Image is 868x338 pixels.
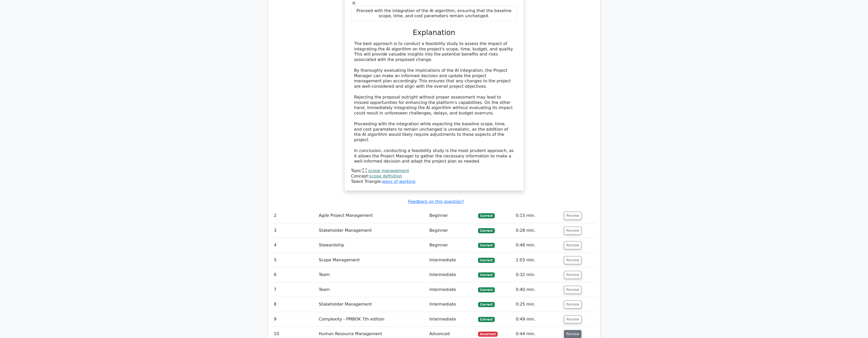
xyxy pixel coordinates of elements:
[427,282,476,297] td: Intermediate
[317,223,427,238] td: Stakeholder Management
[478,213,495,218] span: Correct
[478,258,495,263] span: Correct
[427,312,476,327] td: Intermediate
[478,332,498,337] span: Incorrect
[478,302,495,307] span: Correct
[272,297,317,312] td: 8
[514,282,562,297] td: 0:40 min.
[351,168,517,174] div: Topic:
[272,312,317,327] td: 9
[564,227,581,235] button: Review
[317,253,427,268] td: Scope Management
[317,208,427,223] td: Agile Project Management
[369,174,402,179] a: scope definition
[427,208,476,223] td: Beginner
[478,317,495,322] span: Correct
[272,238,317,253] td: 4
[564,241,581,249] button: Review
[352,1,356,5] span: d.
[427,223,476,238] td: Beginner
[478,228,495,233] span: Correct
[382,179,415,184] a: ways of working
[351,174,517,179] div: Concept:
[478,287,495,292] span: Correct
[514,268,562,282] td: 0:32 min.
[272,282,317,297] td: 7
[478,272,495,278] span: Correct
[427,238,476,253] td: Beginner
[272,253,317,268] td: 5
[564,300,581,308] button: Review
[514,238,562,253] td: 0:46 min.
[317,312,427,327] td: Complexity - PMBOK 7th edition
[427,297,476,312] td: Intermediate
[427,253,476,268] td: Intermediate
[408,199,464,204] a: Feedback on this question?
[514,208,562,223] td: 0:15 min.
[317,297,427,312] td: Stakeholder Management
[317,268,427,282] td: Team
[514,312,562,327] td: 0:49 min.
[478,243,495,248] span: Correct
[514,297,562,312] td: 0:25 min.
[272,208,317,223] td: 2
[351,6,517,21] div: Proceed with the integration of the AI algorithm, ensuring that the baseline scope, time, and cos...
[564,271,581,279] button: Review
[564,315,581,323] button: Review
[368,168,409,173] a: scope management
[272,223,317,238] td: 3
[317,282,427,297] td: Team
[427,268,476,282] td: Intermediate
[317,238,427,253] td: Stewardship
[564,286,581,294] button: Review
[564,256,581,264] button: Review
[272,268,317,282] td: 6
[351,168,517,184] div: Talent Triangle:
[564,330,581,338] button: Review
[514,253,562,268] td: 1:03 min.
[354,28,514,37] h3: Explanation
[354,41,514,164] div: The best approach is to conduct a feasibility study to assess the impact of integrating the AI al...
[514,223,562,238] td: 0:28 min.
[564,212,581,220] button: Review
